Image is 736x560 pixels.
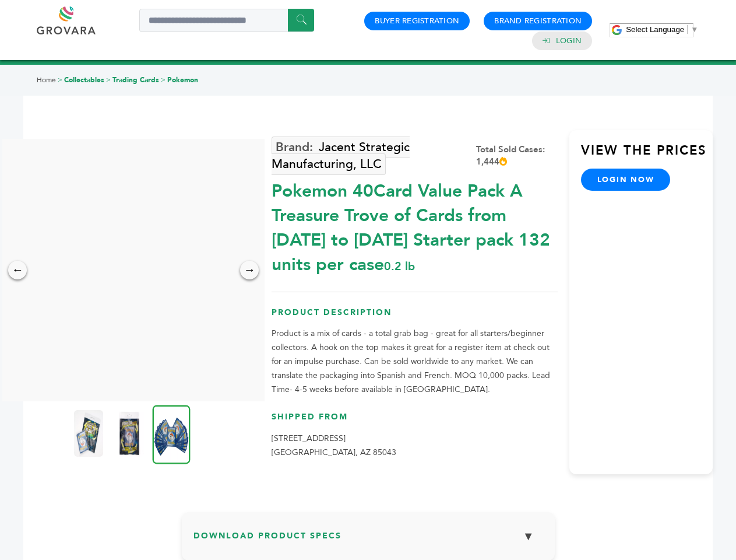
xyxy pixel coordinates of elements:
[58,75,62,85] span: >
[375,16,459,26] a: Buyer Registration
[272,307,558,327] h3: Product Description
[193,524,543,558] h3: Download Product Specs
[687,25,688,34] span: ​
[167,75,198,85] a: Pokemon
[272,327,558,397] p: Product is a mix of cards - a total grab bag - great for all starters/beginner collectors. A hook...
[384,258,415,274] span: 0.2 lb
[514,524,543,549] button: ▼
[112,75,159,85] a: Trading Cards
[581,169,671,191] a: login now
[272,432,558,460] p: [STREET_ADDRESS] [GEOGRAPHIC_DATA], AZ 85043
[64,75,104,85] a: Collectables
[272,173,558,277] div: Pokemon 40Card Value Pack A Treasure Trove of Cards from [DATE] to [DATE] Starter pack 132 units ...
[161,75,165,85] span: >
[272,136,410,175] a: Jacent Strategic Manufacturing, LLC
[37,75,56,85] a: Home
[115,410,144,457] img: Pokemon 40-Card Value Pack – A Treasure Trove of Cards from 1996 to 2024 - Starter pack! 132 unit...
[8,261,27,279] div: ←
[626,25,684,34] span: Select Language
[153,405,191,464] img: Pokemon 40-Card Value Pack – A Treasure Trove of Cards from 1996 to 2024 - Starter pack! 132 unit...
[476,143,558,168] div: Total Sold Cases: 1,444
[494,16,582,26] a: Brand Registration
[139,9,314,32] input: Search a product or brand...
[272,411,558,432] h3: Shipped From
[556,36,582,46] a: Login
[691,25,698,34] span: ▼
[581,142,713,169] h3: View the Prices
[74,410,103,457] img: Pokemon 40-Card Value Pack – A Treasure Trove of Cards from 1996 to 2024 - Starter pack! 132 unit...
[626,25,698,34] a: Select Language​
[240,261,259,279] div: →
[106,75,111,85] span: >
